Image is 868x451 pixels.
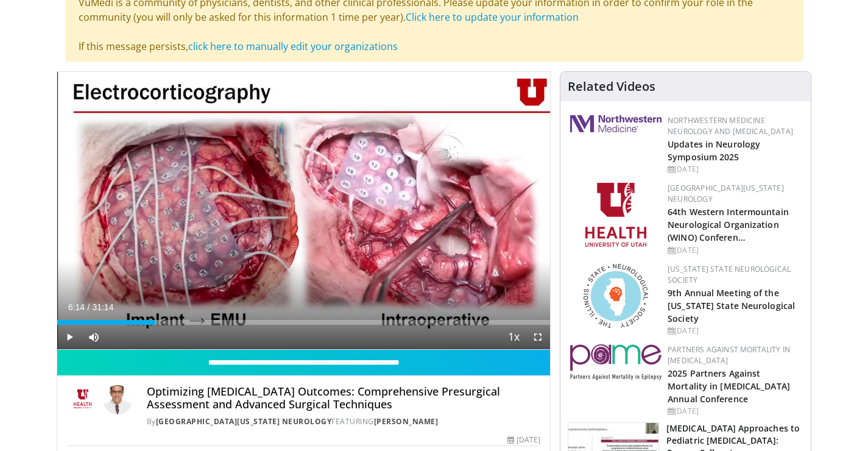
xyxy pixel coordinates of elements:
button: Playback Rate [501,325,526,349]
a: [GEOGRAPHIC_DATA][US_STATE] Neurology [156,416,332,427]
span: 6:14 [68,302,85,312]
span: 31:14 [92,302,113,312]
a: 9th Annual Meeting of the [US_STATE] State Neurological Society [668,287,795,324]
img: eb8b354f-837c-42f6-ab3d-1e8ded9eaae7.png.150x105_q85_autocrop_double_scale_upscale_version-0.2.png [570,344,662,380]
div: [DATE] [507,435,540,446]
a: click here to manually edit your organizations [188,40,398,53]
img: Avatar [103,385,132,414]
a: [GEOGRAPHIC_DATA][US_STATE] Neurology [668,183,784,204]
button: Fullscreen [526,325,550,349]
div: [DATE] [668,245,801,256]
h4: Optimizing [MEDICAL_DATA] Outcomes: Comprehensive Presurgical Assessment and Advanced Surgical Te... [147,385,540,411]
a: 64th Western Intermountain Neurological Organization (WINO) Conferen… [668,206,789,243]
img: f6362829-b0a3-407d-a044-59546adfd345.png.150x105_q85_autocrop_double_scale_upscale_version-0.2.png [585,183,646,247]
button: Play [57,325,82,349]
h4: Related Videos [568,79,655,94]
a: Updates in Neurology Symposium 2025 [668,138,760,163]
div: Progress Bar [57,320,551,325]
a: [US_STATE] State Neurological Society [668,264,791,285]
a: Click here to update your information [406,10,579,24]
div: By FEATURING [147,416,540,427]
a: Northwestern Medicine Neurology and [MEDICAL_DATA] [668,115,793,137]
a: [PERSON_NAME] [374,416,439,427]
div: [DATE] [668,325,801,336]
a: 2025 Partners Against Mortality in [MEDICAL_DATA] Annual Conference [668,368,790,405]
div: [DATE] [668,406,801,417]
img: 71a8b48c-8850-4916-bbdd-e2f3ccf11ef9.png.150x105_q85_autocrop_double_scale_upscale_version-0.2.png [584,264,648,328]
a: Partners Against Mortality in [MEDICAL_DATA] [668,344,790,366]
img: 2a462fb6-9365-492a-ac79-3166a6f924d8.png.150x105_q85_autocrop_double_scale_upscale_version-0.2.jpg [570,115,662,132]
video-js: Video Player [57,72,551,350]
button: Mute [82,325,106,349]
div: [DATE] [668,164,801,175]
img: University of Utah Neurology [67,385,98,414]
span: / [88,302,90,312]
